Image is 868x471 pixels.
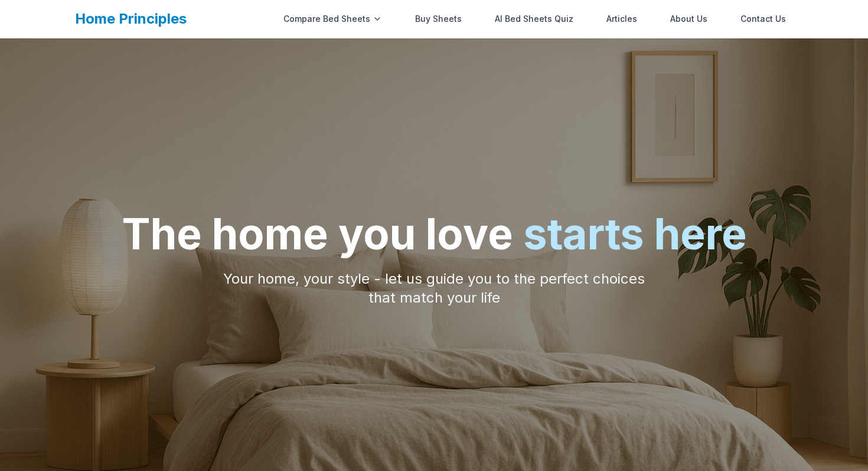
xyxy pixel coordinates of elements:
div: Compare Bed Sheets [276,7,389,31]
h1: The home you love [122,213,747,255]
p: Your home, your style - let us guide you to the perfect choices that match your life [207,269,661,307]
a: AI Bed Sheets Quiz [488,7,580,31]
a: Home Principles [75,10,187,27]
span: starts here [523,208,747,259]
a: Articles [599,7,644,31]
a: Buy Sheets [408,7,469,31]
a: About Us [663,7,714,31]
a: Contact Us [733,7,793,31]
